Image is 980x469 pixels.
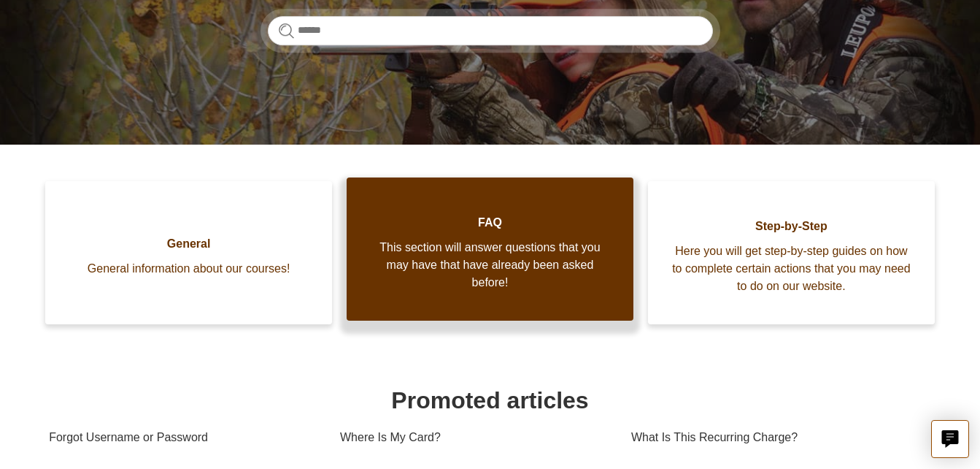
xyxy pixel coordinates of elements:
[49,418,318,457] a: Forgot Username or Password
[45,181,332,324] a: General General information about our courses!
[268,16,713,45] input: Search
[670,243,913,295] span: Here you will get step-by-step guides on how to complete certain actions that you may need to do ...
[340,418,609,457] a: Where Is My Card?
[648,181,935,324] a: Step-by-Step Here you will get step-by-step guides on how to complete certain actions that you ma...
[631,418,922,457] a: What Is This Recurring Charge?
[49,383,931,418] h1: Promoted articles
[67,260,310,278] span: General information about our courses!
[67,235,310,253] span: General
[931,420,969,458] button: Live chat
[347,178,633,321] a: FAQ This section will answer questions that you may have that have already been asked before!
[670,218,913,235] span: Step-by-Step
[369,239,611,291] span: This section will answer questions that you may have that have already been asked before!
[369,214,611,232] span: FAQ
